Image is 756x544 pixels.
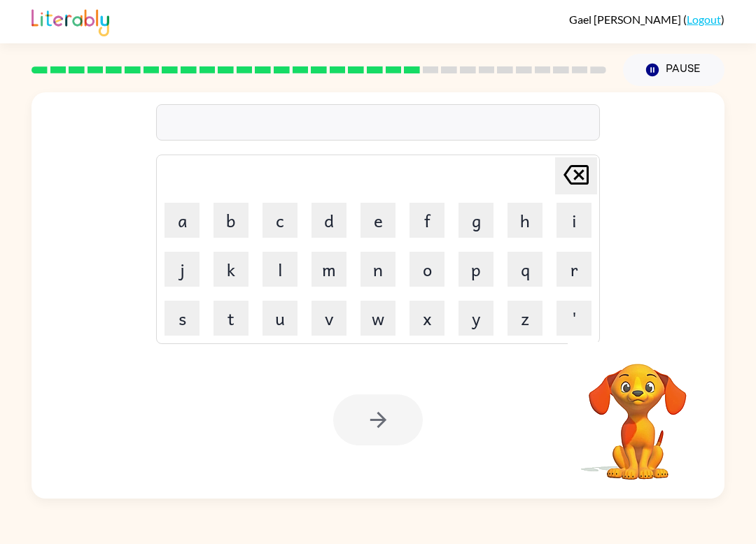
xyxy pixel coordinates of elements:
button: j [164,252,199,287]
span: Gael [PERSON_NAME] [569,13,683,26]
button: e [360,203,395,238]
img: Literably [31,6,109,36]
button: v [311,301,346,336]
button: z [507,301,542,336]
button: i [556,203,591,238]
button: f [409,203,444,238]
div: ( ) [569,13,724,26]
button: o [409,252,444,287]
video: Your browser must support playing .mp4 files to use Literably. Please try using another browser. [568,342,708,482]
button: ' [556,301,591,336]
button: k [213,252,248,287]
button: h [507,203,542,238]
button: n [360,252,395,287]
button: x [409,301,444,336]
button: t [213,301,248,336]
button: b [213,203,248,238]
button: l [262,252,297,287]
button: q [507,252,542,287]
button: w [360,301,395,336]
button: g [458,203,493,238]
button: Pause [623,54,724,86]
button: m [311,252,346,287]
button: p [458,252,493,287]
button: r [556,252,591,287]
button: c [262,203,297,238]
button: d [311,203,346,238]
button: u [262,301,297,336]
button: y [458,301,493,336]
a: Logout [687,13,721,26]
button: s [164,301,199,336]
button: a [164,203,199,238]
